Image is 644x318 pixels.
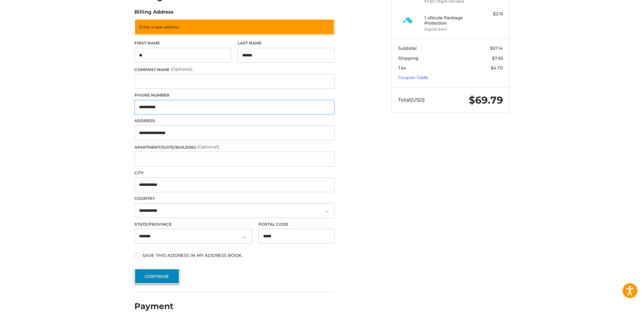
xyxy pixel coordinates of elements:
legend: Billing Address [134,8,174,19]
label: Postal Code [258,221,335,227]
label: Save this address in my address book. [134,253,334,258]
label: Apartment/Suite/Building [134,144,334,150]
label: Company Name [134,66,334,73]
label: First Name [134,40,231,46]
button: Continue [134,269,179,284]
span: Enter a new address [139,24,179,30]
h2: Payment [134,301,174,311]
span: Tax [398,65,406,70]
label: Last Name [238,40,334,46]
h4: 1 x Route Package Protection [424,15,475,26]
span: $4.70 [491,65,503,70]
a: Coupon Code [398,75,428,80]
label: Country [134,196,334,201]
li: Digital Item [424,27,475,32]
label: State/Province [134,221,252,227]
label: Phone Number [134,92,334,98]
span: $69.79 [469,94,503,106]
label: City [134,170,334,176]
span: $7.95 [492,55,503,61]
span: Subtotal [398,45,417,51]
label: Address [134,118,334,124]
span: Shipping [398,55,418,61]
div: $2.15 [477,11,503,17]
span: Total (USD) [398,97,425,103]
span: $57.14 [490,45,503,51]
a: Enter or select a different address [134,19,334,35]
small: (Optional) [197,144,219,149]
small: (Optional) [171,66,192,72]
